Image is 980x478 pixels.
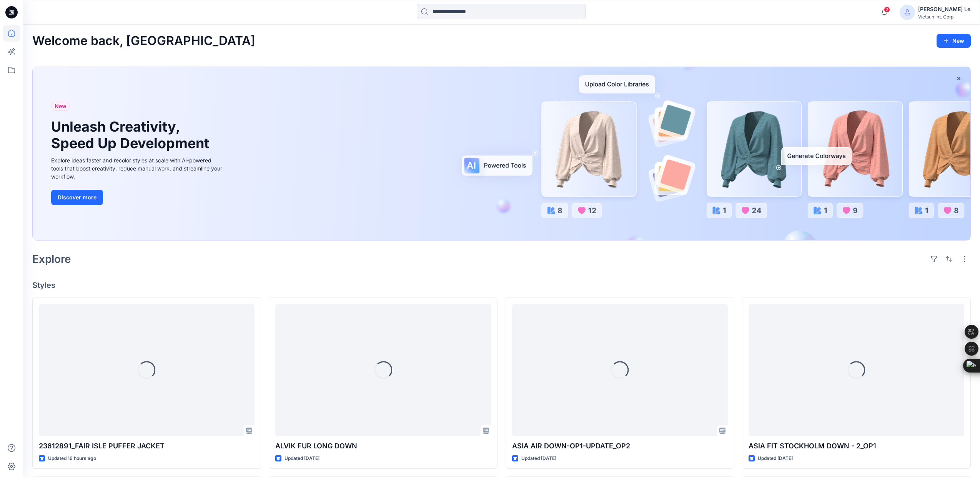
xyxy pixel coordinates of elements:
p: ALVIK FUR LONG DOWN [275,441,491,451]
h2: Explore [32,253,71,265]
span: 2 [884,7,890,13]
span: New [55,102,67,111]
h1: Unleash Creativity, Speed Up Development [51,119,213,152]
p: Updated [DATE] [285,455,319,463]
div: [PERSON_NAME] Le [918,5,970,14]
p: 23612891_FAIR ISLE PUFFER JACKET [39,441,255,451]
p: Updated [DATE] [521,455,556,463]
svg: avatar [904,9,910,15]
h4: Styles [32,281,971,290]
p: Updated 16 hours ago [48,455,96,463]
div: Explore ideas faster and recolor styles at scale with AI-powered tools that boost creativity, red... [51,156,224,181]
button: New [937,34,971,48]
p: Updated [DATE] [758,455,793,463]
div: Vietsun Int. Corp [918,14,970,20]
a: Discover more [51,190,224,205]
p: ASIA AIR DOWN-OP1-UPDATE_OP2 [512,441,728,451]
button: Discover more [51,190,103,205]
p: ASIA FIT STOCKHOLM DOWN - 2​_OP1 [749,441,964,451]
h2: Welcome back, [GEOGRAPHIC_DATA] [32,34,255,48]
